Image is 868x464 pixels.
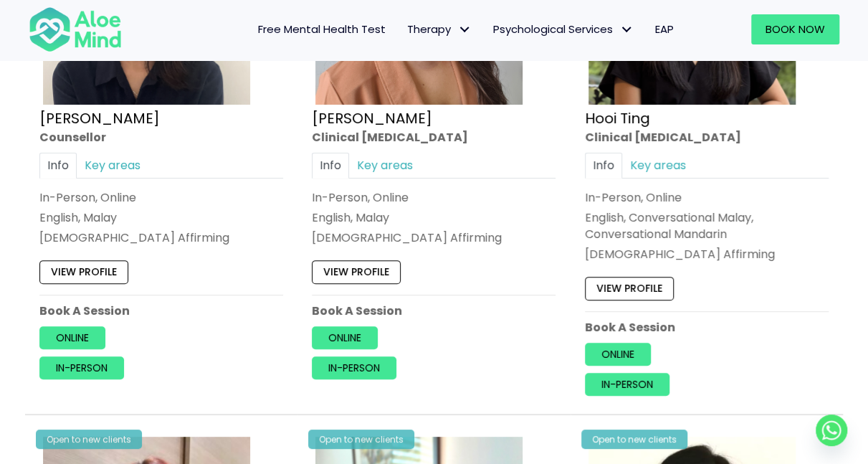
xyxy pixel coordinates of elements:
div: Open to new clients [36,430,142,449]
p: Book A Session [312,302,555,318]
a: View profile [39,260,128,283]
a: Info [39,153,77,178]
div: Counsellor [39,129,283,146]
div: [DEMOGRAPHIC_DATA] Affirming [585,246,829,262]
a: Online [585,342,651,365]
a: Info [585,153,622,178]
a: Whatsapp [816,415,847,446]
a: EAP [644,14,685,44]
a: Key areas [349,153,421,178]
a: Hooi Ting [585,108,650,128]
p: Book A Session [585,318,829,335]
a: TherapyTherapy: submenu [396,14,482,44]
div: Clinical [MEDICAL_DATA] [312,129,555,146]
a: In-person [39,356,124,379]
div: Clinical [MEDICAL_DATA] [585,129,829,146]
p: English, Malay [312,209,555,225]
a: Key areas [622,153,694,178]
span: EAP [655,22,674,37]
a: Book Now [751,14,839,44]
div: Open to new clients [308,430,414,449]
a: View profile [312,260,401,283]
a: Info [312,153,349,178]
span: Therapy: submenu [454,19,475,40]
a: [PERSON_NAME] [39,108,160,128]
div: [DEMOGRAPHIC_DATA] Affirming [312,229,555,246]
a: Online [39,326,105,349]
a: Free Mental Health Test [247,14,396,44]
a: Psychological ServicesPsychological Services: submenu [482,14,644,44]
span: Psychological Services: submenu [616,19,637,40]
p: English, Malay [39,209,283,225]
a: Online [312,326,378,349]
p: English, Conversational Malay, Conversational Mandarin [585,209,829,242]
a: Key areas [77,153,148,178]
nav: Menu [138,14,685,44]
img: Aloe mind Logo [29,6,122,53]
a: In-person [312,356,396,379]
div: Open to new clients [581,430,687,449]
p: Book A Session [39,302,283,318]
span: Book Now [766,22,825,37]
span: Free Mental Health Test [258,22,386,37]
div: In-Person, Online [312,189,555,205]
div: [DEMOGRAPHIC_DATA] Affirming [39,229,283,246]
a: [PERSON_NAME] [312,108,432,128]
div: In-Person, Online [39,189,283,205]
a: View profile [585,277,674,300]
span: Therapy [407,22,472,37]
a: In-person [585,373,669,396]
span: Psychological Services [493,22,634,37]
div: In-Person, Online [585,189,829,205]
